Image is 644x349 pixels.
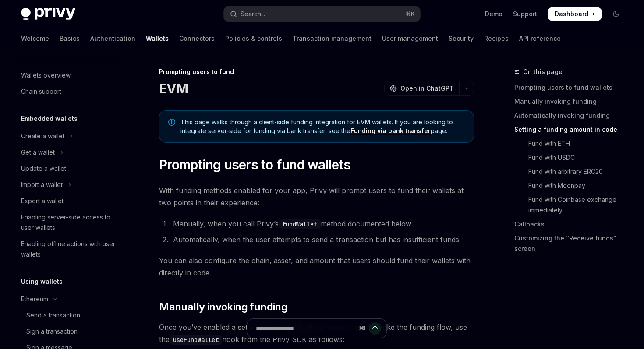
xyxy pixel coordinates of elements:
[170,218,474,230] li: Manually, when you call Privy’s method documented below
[514,165,630,179] a: Fund with arbitrary ERC20
[26,310,80,321] div: Send a transaction
[14,209,126,236] a: Enabling server-side access to user wallets
[514,151,630,165] a: Fund with USDC
[14,67,126,83] a: Wallets overview
[159,157,350,173] span: Prompting users to fund wallets
[21,276,63,287] h5: Using wallets
[180,118,465,135] span: This page walks through a client-side funding integration for EVM wallets. If you are looking to ...
[21,294,48,304] div: Ethereum
[21,147,55,158] div: Get a wallet
[523,67,563,77] span: On this page
[369,322,381,335] button: Send message
[170,233,474,246] li: Automatically, when the user attempts to send a transaction but has insufficient funds
[14,84,126,99] a: Chain support
[21,86,61,97] div: Chain support
[514,123,630,137] a: Setting a funding amount in code
[146,28,169,49] a: Wallets
[514,137,630,151] a: Fund with ETH
[14,291,126,307] button: Toggle Ethereum section
[609,7,623,21] button: Toggle dark mode
[179,28,215,49] a: Connectors
[548,7,602,21] a: Dashboard
[14,324,126,339] a: Sign a transaction
[14,236,126,262] a: Enabling offline actions with user wallets
[224,6,420,22] button: Open search
[159,254,474,279] span: You can also configure the chain, asset, and amount that users should fund their wallets with dir...
[159,81,188,96] h1: EVM
[382,28,438,49] a: User management
[159,184,474,209] span: With funding methods enabled for your app, Privy will prompt users to fund their wallets at two p...
[159,67,474,76] div: Prompting users to fund
[21,163,66,174] div: Update a wallet
[293,28,372,49] a: Transaction management
[21,212,121,233] div: Enabling server-side access to user wallets
[21,113,78,124] h5: Embedded wallets
[400,84,454,93] span: Open in ChatGPT
[14,177,126,193] button: Toggle Import a wallet section
[514,109,630,123] a: Automatically invoking funding
[21,239,121,260] div: Enabling offline actions with user wallets
[279,219,321,229] code: fundWallet
[256,319,355,338] input: Ask a question...
[241,9,265,19] div: Search...
[60,28,80,49] a: Basics
[14,128,126,144] button: Toggle Create a wallet section
[449,28,474,49] a: Security
[21,196,64,206] div: Export a wallet
[159,300,287,314] span: Manually invoking funding
[350,127,431,135] a: Funding via bank transfer
[513,10,537,18] a: Support
[555,10,588,18] span: Dashboard
[384,81,459,96] button: Open in ChatGPT
[514,193,630,217] a: Fund with Coinbase exchange immediately
[514,217,630,231] a: Callbacks
[514,231,630,256] a: Customizing the “Receive funds” screen
[406,11,415,18] span: ⌘ K
[14,161,126,176] a: Update a wallet
[14,307,126,323] a: Send a transaction
[485,10,502,18] a: Demo
[21,180,63,190] div: Import a wallet
[168,119,175,126] svg: Note
[484,28,509,49] a: Recipes
[514,95,630,109] a: Manually invoking funding
[21,131,64,141] div: Create a wallet
[14,193,126,209] a: Export a wallet
[21,70,71,81] div: Wallets overview
[514,179,630,193] a: Fund with Moonpay
[21,8,75,20] img: dark logo
[90,28,135,49] a: Authentication
[519,28,561,49] a: API reference
[14,145,126,160] button: Toggle Get a wallet section
[225,28,282,49] a: Policies & controls
[26,326,78,337] div: Sign a transaction
[514,81,630,95] a: Prompting users to fund wallets
[21,28,49,49] a: Welcome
